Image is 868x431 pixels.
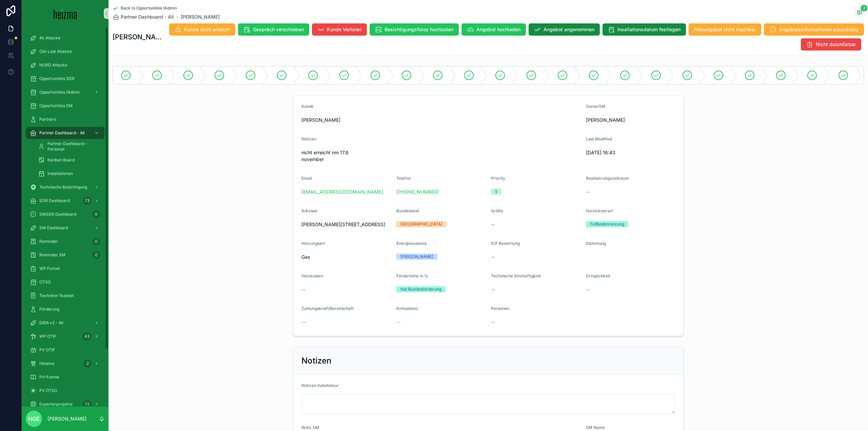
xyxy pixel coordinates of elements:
[39,334,56,339] span: WP OTIF
[39,117,56,122] span: Partners
[764,23,864,36] button: Angebotsinformationen ausständig
[301,208,317,213] span: Adresse
[586,189,590,195] span: --
[586,104,605,109] span: OwnerSM
[26,235,104,248] a: Reminder0
[39,293,74,298] span: Techniker Ruleset
[39,49,72,54] span: Old-Lost Attacke
[47,171,73,176] span: Installationen
[26,330,104,342] a: WP OTIF43
[39,62,67,68] span: NORD Attacke
[39,401,73,407] span: Expertenprojekte
[396,176,411,181] span: Telefon
[39,212,76,217] span: SMSDR Dashboard
[39,35,60,41] span: 4k Attacke
[26,262,104,275] a: WP Funnel
[39,252,65,258] span: Reminder SM
[26,317,104,329] a: DiBA v2 - All
[26,45,104,58] a: Old-Lost Attacke
[495,189,497,195] div: 5
[26,276,104,288] a: OTSO
[586,149,675,156] span: [DATE] 16:43
[476,26,520,33] span: Angebot hochladen
[491,241,520,246] span: ICP Bewertung
[113,14,174,20] a: Partner Dashboard - All
[39,103,73,109] span: Opportunities SM
[396,319,400,326] span: --
[396,208,419,213] span: Bundesland
[586,176,629,181] span: Realisierungszeitraum
[26,357,104,370] a: Heiama2
[26,249,104,261] a: Reminder SM0
[544,26,594,33] span: Angebot angenommen
[590,221,624,227] div: Fußbodenheizung
[26,113,104,125] a: Partners
[301,241,325,246] span: Heizungsart
[121,14,174,20] span: Partner Dashboard - All
[301,117,580,123] span: [PERSON_NAME]
[26,86,104,98] a: Opportunities (Admin
[586,208,613,213] span: Heizkörperart
[39,184,87,190] span: Technische Besichtigung
[39,198,70,203] span: SDR Dashboard
[301,306,354,311] span: Zahlungskraft/Bereitschaft
[779,26,859,33] span: Angebotsinformationen ausständig
[586,286,590,293] span: --
[113,5,177,11] a: Back to Opportunities (Admin
[26,385,104,397] a: PV OTSO
[26,59,104,71] a: NORD Attacke
[801,38,861,51] button: Nicht durchfürbar
[113,32,163,42] h1: [PERSON_NAME]
[47,415,86,422] p: [PERSON_NAME]
[301,136,316,141] span: Notizen
[39,374,59,380] span: PV-Funnel
[22,27,108,407] div: scrollable content
[26,100,104,112] a: Opportunities SM
[491,208,503,213] span: Größe
[617,26,680,33] span: Insallationsdatum festlegen
[491,176,505,181] span: Priority
[301,149,580,163] span: nicht erreicht nm 17.6 november
[39,76,75,81] span: Opportunities SDR
[92,251,100,259] div: 0
[26,208,104,220] a: SMSDR Dashboard0
[39,320,63,326] span: DiBA v2 - All
[396,306,418,311] span: Kompetenz
[586,425,605,430] span: SM Name
[861,5,868,12] span: 2
[39,361,54,366] span: Heiama
[26,371,104,383] a: PV-Funnel
[39,225,68,231] span: SM Dashboard
[855,9,864,17] button: 2
[184,26,230,33] span: Kunde nicht erreicht
[39,130,85,136] span: Partner Dashboard - All
[39,307,59,312] span: Förderung
[689,23,761,36] button: Fotoangebot nicht machbar
[26,222,104,234] a: SM Dashboard
[396,241,427,246] span: Energieausweis
[312,23,367,36] button: Kunde Verloren
[586,241,606,246] span: Dämmung
[301,273,323,278] span: Heizkosten
[26,73,104,85] a: Opportunities SDR
[491,221,495,228] span: --
[586,136,612,141] span: Last Modified
[83,197,92,205] div: 73
[181,14,220,20] a: [PERSON_NAME]
[370,23,459,36] button: Besichtigungsfotos hochladen
[121,5,177,11] span: Back to Opportunities (Admin
[384,26,453,33] span: Besichtigungsfotos hochladen
[26,127,104,139] a: Partner Dashboard - All
[396,273,428,278] span: Förderhöhe in %
[400,286,441,292] div: Hat Bundesförderung
[694,26,756,33] span: Fotoangebot nicht machbar
[83,359,92,368] div: 2
[491,319,495,326] span: --
[301,221,391,228] span: [PERSON_NAME][STREET_ADDRESS]
[586,117,625,123] span: [PERSON_NAME]
[26,181,104,193] a: Technische Besichtigung
[26,398,104,410] a: Expertenprojekte72
[26,195,104,207] a: SDR Dashboard73
[301,319,305,326] span: --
